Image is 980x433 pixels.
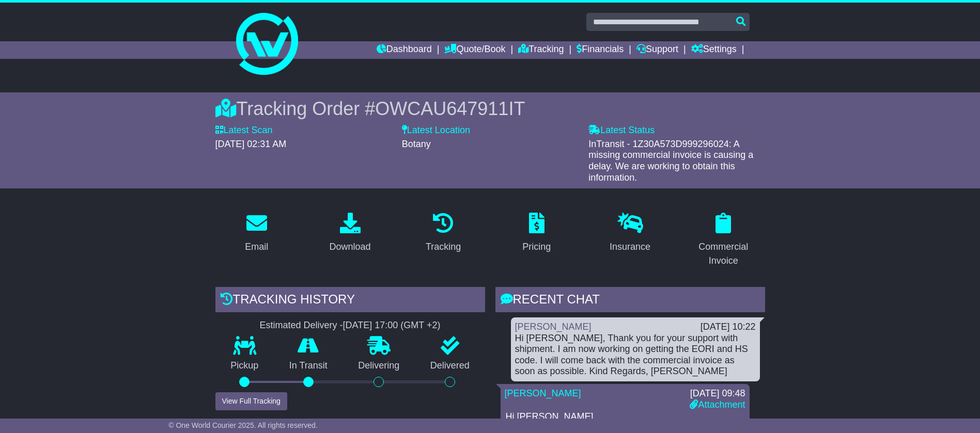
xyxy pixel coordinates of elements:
[402,139,431,149] span: Botany
[238,209,275,258] a: Email
[682,209,765,271] a: Commercial Invoice
[610,240,650,254] div: Insurance
[419,209,468,258] a: Tracking
[215,360,274,372] p: Pickup
[495,287,765,315] div: RECENT CHAT
[415,360,485,372] p: Delivered
[402,125,470,136] label: Latest Location
[215,320,485,331] div: Estimated Delivery -
[690,388,745,399] div: [DATE] 09:48
[215,139,287,149] span: [DATE] 02:31 AM
[603,209,657,258] a: Insurance
[691,41,737,59] a: Settings
[215,392,287,410] button: View Full Tracking
[343,360,415,372] p: Delivering
[636,41,678,59] a: Support
[522,240,551,254] div: Pricing
[274,360,343,372] p: In Transit
[375,98,525,119] span: OWCAU647911IT
[245,240,268,254] div: Email
[215,98,765,120] div: Tracking Order #
[505,388,581,398] a: [PERSON_NAME]
[701,322,756,333] div: [DATE] 10:22
[215,287,485,315] div: Tracking history
[343,320,441,331] div: [DATE] 17:00 (GMT +2)
[690,399,745,410] a: Attachment
[168,421,318,429] span: © One World Courier 2025. All rights reserved.
[515,322,592,332] a: [PERSON_NAME]
[444,41,505,59] a: Quote/Book
[322,209,377,258] a: Download
[516,209,557,258] a: Pricing
[215,125,273,136] label: Latest Scan
[426,240,461,254] div: Tracking
[377,41,432,59] a: Dashboard
[577,41,624,59] a: Financials
[506,411,744,423] p: Hi [PERSON_NAME],
[515,333,756,377] div: Hi [PERSON_NAME], Thank you for your support with shipment. I am now working on getting the EORI ...
[588,139,753,183] span: InTransit - 1Z30A573D999296024: A missing commercial invoice is causing a delay. We are working t...
[329,240,370,254] div: Download
[518,41,564,59] a: Tracking
[689,240,758,268] div: Commercial Invoice
[588,125,655,136] label: Latest Status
